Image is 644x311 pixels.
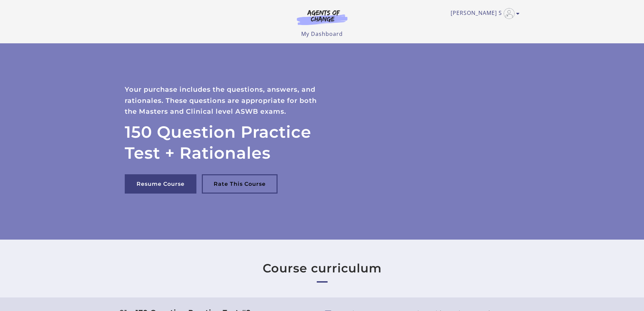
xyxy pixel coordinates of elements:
a: Rate This Course [202,174,278,194]
p: Your purchase includes the questions, answers, and rationales. These questions are appropriate fo... [125,84,322,117]
img: Agents of Change Logo [290,9,355,25]
h2: Course curriculum [263,261,382,275]
a: My Dashboard [301,30,343,38]
a: Resume Course [125,174,196,194]
h2: 150 Question Practice Test + Rationales [125,121,322,164]
a: Toggle menu [451,8,516,19]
